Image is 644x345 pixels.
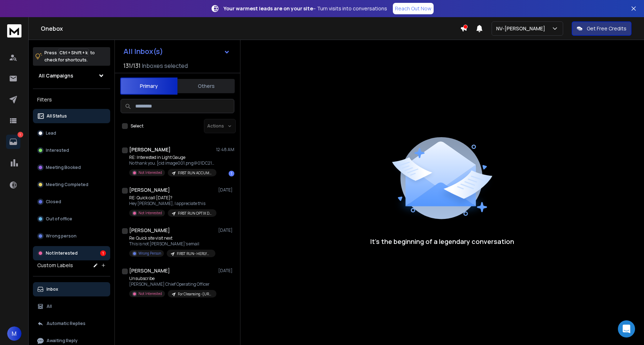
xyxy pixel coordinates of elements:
[218,187,234,193] p: [DATE]
[47,338,78,344] p: Awaiting Reply
[129,160,215,166] p: No thank you. [cid:image001.png@01DC2188.0C312B10] [PERSON_NAME]
[129,155,215,160] p: RE: Interested in Light Gauge
[18,132,23,137] p: 1
[46,182,88,187] p: Meeting Completed
[129,186,170,194] h1: [PERSON_NAME]
[33,282,110,296] button: Inbox
[138,210,162,216] p: Not Interested
[129,281,215,287] p: [PERSON_NAME] Chief Operating Officer
[33,246,110,260] button: Not Interested1
[393,3,434,14] a: Reach Out Now
[131,123,143,129] label: Select
[33,195,110,209] button: Closed
[218,227,234,233] p: [DATE]
[7,326,21,341] button: M
[46,216,72,222] p: Out of office
[618,320,635,337] div: Open Intercom Messenger
[46,165,81,170] p: Meeting Booked
[129,201,215,206] p: Hey [PERSON_NAME], I appreciate this
[46,233,77,239] p: Wrong person
[177,78,235,94] button: Others
[33,126,110,140] button: Lead
[138,251,161,256] p: Wrong Person
[33,229,110,243] button: Wrong person
[33,212,110,226] button: Out of office
[46,250,78,256] p: Not Interested
[47,286,58,292] p: Inbox
[178,211,212,216] p: FIRST RUN OPTIX DIS [DATE]
[33,299,110,314] button: All
[47,113,67,119] p: All Status
[178,170,212,176] p: FIRST RUN ACCUMEN 25-29
[33,160,110,175] button: Meeting Booked
[46,199,61,205] p: Closed
[44,49,95,64] p: Press to check for shortcuts.
[224,5,387,12] p: – Turn visits into conversations
[33,109,110,123] button: All Status
[47,321,86,326] p: Automatic Replies
[395,5,431,12] p: Reach Out Now
[41,24,460,33] h1: Onebox
[138,291,162,296] p: Not Interested
[129,276,215,281] p: Unsubscribe
[47,304,52,309] p: All
[587,25,626,32] p: Get Free Credits
[123,61,141,70] span: 131 / 131
[178,291,212,297] p: For Cleansing -[URL] [DATE]
[129,241,215,247] p: This is not [PERSON_NAME]'s email
[7,24,21,37] img: logo
[33,95,110,105] h3: Filters
[177,251,211,256] p: FIRST RUN- HERLYHY INSU, [DATE]
[142,61,188,70] h3: Inboxes selected
[37,262,73,269] h3: Custom Labels
[370,236,514,246] p: It’s the beginning of a legendary conversation
[33,69,110,83] button: All Campaigns
[129,267,170,274] h1: [PERSON_NAME]
[224,5,313,12] strong: Your warmest leads are on your site
[129,227,170,234] h1: [PERSON_NAME]
[100,250,106,256] div: 1
[33,316,110,331] button: Automatic Replies
[58,49,89,57] span: Ctrl + Shift + k
[129,195,215,201] p: RE: Quick call [DATE]?
[120,77,177,95] button: Primary
[46,130,56,136] p: Lead
[33,143,110,157] button: Interested
[496,25,548,32] p: NV-[PERSON_NAME]
[216,147,234,152] p: 12:48 AM
[229,171,234,176] div: 1
[118,44,236,59] button: All Inbox(s)
[33,177,110,192] button: Meeting Completed
[129,235,215,241] p: Re: Quick site visit next
[572,21,631,36] button: Get Free Credits
[46,147,69,153] p: Interested
[39,72,73,79] h1: All Campaigns
[6,135,20,149] a: 1
[138,170,162,175] p: Not Interested
[123,48,163,55] h1: All Inbox(s)
[218,268,234,274] p: [DATE]
[129,146,171,153] h1: [PERSON_NAME]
